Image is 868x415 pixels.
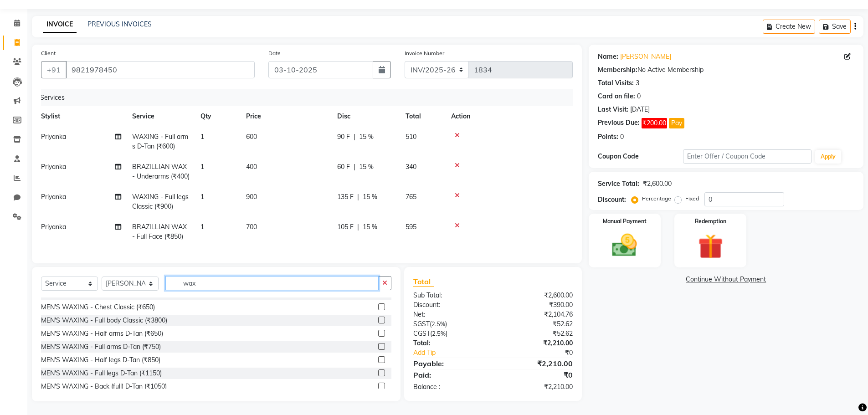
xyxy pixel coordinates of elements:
div: MEN'S WAXING - Back (full) D-Tan (₹1050) [41,382,167,391]
div: Net: [406,310,493,319]
input: Search or Scan [165,276,379,290]
span: 135 F [337,192,354,202]
label: Invoice Number [405,49,444,57]
span: ₹200.00 [642,118,667,128]
div: ₹2,210.00 [493,382,580,392]
label: Client [41,49,56,57]
div: ( ) [406,329,493,338]
div: ( ) [406,319,493,329]
button: Pay [669,118,684,128]
div: Points: [598,132,618,142]
span: BRAZILLIAN WAX - Full Face (₹850) [132,223,187,241]
span: 90 F [337,132,350,142]
div: MEN'S WAXING - Full arms D-Tan (₹750) [41,342,161,352]
div: MEN'S WAXING - Full body Classic (₹3800) [41,316,167,325]
th: Qty [195,106,241,127]
div: Total: [406,338,493,348]
span: 2.5% [431,320,445,328]
button: Save [819,20,851,34]
input: Search by Name/Mobile/Email/Code [66,61,255,78]
label: Percentage [642,195,671,203]
label: Manual Payment [603,217,647,225]
span: Priyanka [41,163,66,171]
div: Membership: [598,65,637,75]
th: Action [446,106,567,127]
span: 595 [406,223,416,231]
div: Balance : [406,382,493,392]
span: 1 [200,193,204,201]
th: Disc [332,106,400,127]
span: 1 [200,133,204,141]
div: ₹52.62 [493,329,580,338]
span: Priyanka [41,133,66,141]
label: Date [268,49,281,57]
div: Total Visits: [598,78,634,88]
span: 60 F [337,162,350,172]
div: ₹2,600.00 [493,291,580,300]
span: WAXING - Full legs Classic (₹900) [132,193,189,210]
div: ₹0 [508,348,580,358]
a: [PERSON_NAME] [620,52,671,61]
div: Sub Total: [406,291,493,300]
button: +91 [41,61,67,78]
span: Priyanka [41,223,66,231]
div: 0 [620,132,624,142]
div: Coupon Code [598,152,683,161]
span: 105 F [337,222,354,232]
img: _gift.svg [690,231,731,262]
span: Priyanka [41,193,66,201]
span: CGST [413,329,430,338]
th: Total [400,106,446,127]
span: 1 [200,223,204,231]
span: 1 [200,163,204,171]
a: PREVIOUS INVOICES [87,20,152,28]
span: Total [413,277,434,287]
span: 2.5% [432,330,446,337]
div: Previous Due: [598,118,640,128]
th: Price [241,106,332,127]
div: Paid: [406,369,493,380]
label: Fixed [685,195,699,203]
button: Create New [763,20,815,34]
div: 0 [637,92,641,101]
span: 765 [406,193,416,201]
div: Discount: [598,195,626,205]
span: | [354,132,355,142]
a: INVOICE [43,16,77,33]
img: _cash.svg [604,231,645,260]
div: [DATE] [630,105,650,114]
div: MEN'S WAXING - Chest Classic (₹650) [41,302,155,312]
span: SGST [413,320,430,328]
span: 15 % [363,192,377,202]
div: Discount: [406,300,493,310]
span: BRAZILLIAN WAX - Underarms (₹400) [132,163,190,180]
span: WAXING - Full arms D-Tan (₹600) [132,133,188,150]
div: Payable: [406,358,493,369]
input: Enter Offer / Coupon Code [683,149,812,164]
div: No Active Membership [598,65,854,75]
div: Service Total: [598,179,639,189]
div: ₹2,210.00 [493,358,580,369]
span: 510 [406,133,416,141]
div: MEN'S WAXING - Full legs D-Tan (₹1150) [41,369,162,378]
div: ₹52.62 [493,319,580,329]
span: 15 % [363,222,377,232]
span: | [354,162,355,172]
span: | [357,192,359,202]
a: Continue Without Payment [591,275,862,284]
label: Redemption [695,217,726,225]
div: ₹2,210.00 [493,338,580,348]
th: Stylist [36,106,127,127]
div: Name: [598,52,618,61]
div: MEN'S WAXING - Half arms D-Tan (₹650) [41,329,163,338]
span: | [357,222,359,232]
div: ₹390.00 [493,300,580,310]
div: ₹2,104.76 [493,310,580,319]
div: ₹2,600.00 [643,179,672,189]
div: Services [36,89,574,106]
div: ₹0 [493,369,580,380]
span: 15 % [359,132,374,142]
div: MEN'S WAXING - Half legs D-Tan (₹850) [41,355,160,365]
button: Apply [815,150,841,164]
span: 600 [246,133,257,141]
